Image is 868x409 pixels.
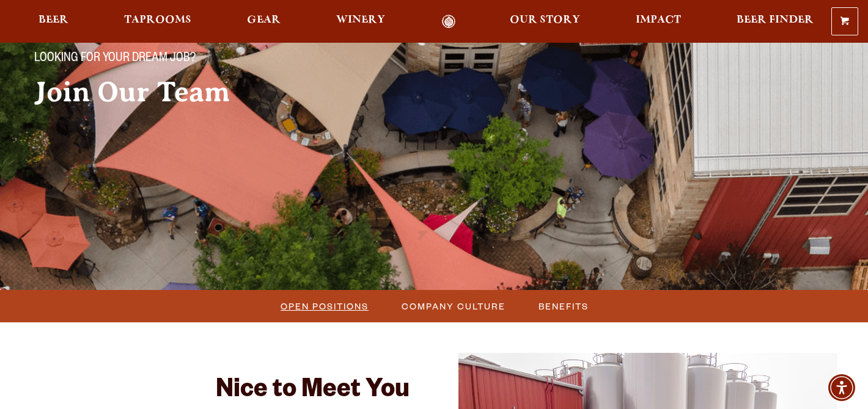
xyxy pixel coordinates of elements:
[239,15,289,29] a: Gear
[39,15,68,25] span: Beer
[426,15,472,29] a: Odell Home
[31,15,76,29] a: Beer
[737,15,814,25] span: Beer Finder
[510,15,580,25] span: Our Story
[34,51,196,67] span: Looking for your dream job?
[273,297,375,315] a: Open Positions
[247,15,281,25] span: Gear
[281,297,369,315] span: Open Positions
[828,374,855,401] div: Accessibility Menu
[636,15,681,25] span: Impact
[34,77,416,107] h2: Join Our Team
[502,15,588,29] a: Our Story
[328,15,393,29] a: Winery
[402,297,506,315] span: Company Culture
[628,15,689,29] a: Impact
[531,297,595,315] a: Benefits
[394,297,512,315] a: Company Culture
[124,15,191,25] span: Taprooms
[539,297,589,315] span: Benefits
[729,15,822,29] a: Beer Finder
[31,377,410,407] h2: Nice to Meet You
[116,15,199,29] a: Taprooms
[336,15,385,25] span: Winery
